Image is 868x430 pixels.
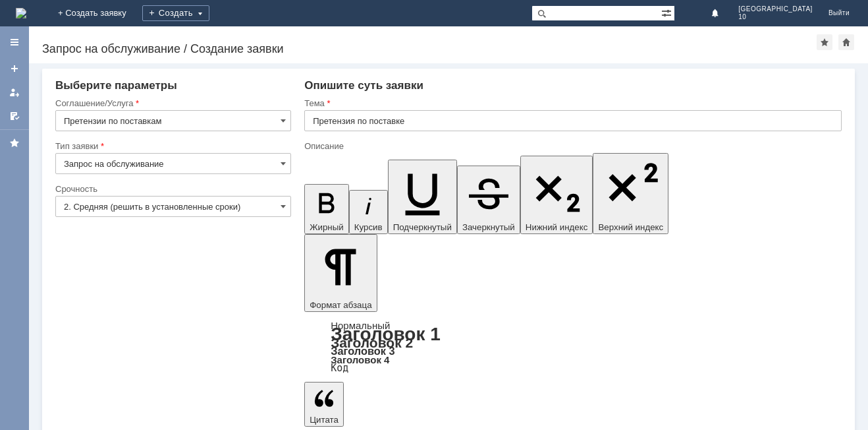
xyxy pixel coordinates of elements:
[388,160,457,234] button: Подчеркнутый
[457,166,520,234] button: Зачеркнутый
[304,99,839,107] div: Тема
[817,34,832,50] div: Добавить в избранное
[520,156,593,234] button: Нижний индекс
[526,222,588,232] span: Нижний индекс
[462,222,515,232] span: Зачеркнутый
[55,99,288,107] div: Соглашение/Услуга
[349,190,388,234] button: Курсив
[4,58,25,79] a: Создать заявку
[304,142,839,150] div: Описание
[598,222,663,232] span: Верхний индекс
[331,354,389,365] a: Заголовок 4
[304,382,344,427] button: Цитата
[55,142,288,150] div: Тип заявки
[304,321,842,373] div: Формат абзаца
[331,324,441,344] a: Заголовок 1
[310,300,371,310] span: Формат абзаца
[4,106,25,127] a: Мои согласования
[661,6,674,18] span: Расширенный поиск
[738,13,813,21] span: 10
[4,82,25,103] a: Мои заявки
[42,42,817,55] div: Запрос на обслуживание / Создание заявки
[738,5,813,13] span: [GEOGRAPHIC_DATA]
[55,185,288,193] div: Срочность
[331,362,348,374] a: Код
[593,153,668,234] button: Верхний индекс
[304,79,423,92] span: Опишите суть заявки
[16,8,26,18] img: logo
[331,335,413,350] a: Заголовок 2
[16,8,26,18] a: Перейти на домашнюю страницу
[310,415,339,425] span: Цитата
[838,34,854,50] div: Сделать домашней страницей
[304,234,377,312] button: Формат абзаца
[304,184,349,234] button: Жирный
[354,222,383,232] span: Курсив
[331,345,394,357] a: Заголовок 3
[142,5,209,21] div: Создать
[393,222,452,232] span: Подчеркнутый
[55,79,177,92] span: Выберите параметры
[331,320,390,331] a: Нормальный
[310,222,344,232] span: Жирный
